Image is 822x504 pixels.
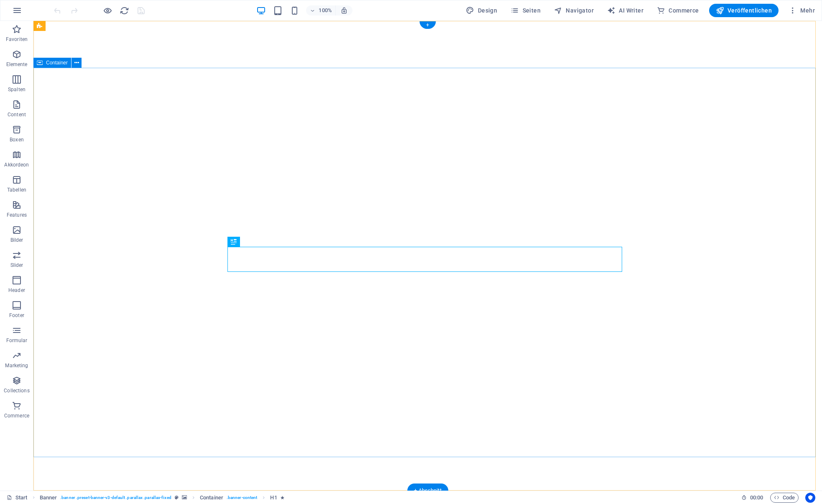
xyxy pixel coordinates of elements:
[9,312,24,319] p: Footer
[6,36,28,43] p: Favoriten
[716,6,772,15] span: Veröffentlichen
[46,60,68,65] span: Container
[770,493,799,503] button: Code
[756,494,757,501] span: :
[281,495,284,500] i: Element enthält eine Animation
[6,61,28,68] p: Elemente
[10,237,23,243] p: Bilder
[10,262,23,269] p: Slider
[466,6,497,15] span: Design
[8,86,26,93] p: Spalten
[789,6,815,15] span: Mehr
[7,493,28,503] a: Klick, um Auswahl aufzuheben. Doppelklick öffnet Seitenverwaltung
[709,4,779,17] button: Veröffentlichen
[604,4,647,17] button: AI Writer
[4,387,29,394] p: Collections
[419,21,436,29] div: +
[175,495,179,500] i: Dieses Element ist ein anpassbares Preset
[5,362,28,369] p: Marketing
[607,6,643,15] span: AI Writer
[340,7,348,14] i: Bei Größenänderung Zoomstufe automatisch an das gewählte Gerät anpassen.
[182,495,187,500] i: Element verfügt über einen Hintergrund
[60,493,171,503] span: . banner .preset-banner-v3-default .parallax .parallax-fixed
[511,6,541,15] span: Seiten
[40,493,57,503] span: Klick zum Auswählen. Doppelklick zum Bearbeiten
[4,161,29,168] p: Akkordeon
[750,493,763,503] span: 00 00
[200,493,223,503] span: Klick zum Auswählen. Doppelklick zum Bearbeiten
[319,5,332,15] h6: 100%
[270,493,277,503] span: Klick zum Auswählen. Doppelklick zum Bearbeiten
[4,412,29,419] p: Commerce
[785,4,818,17] button: Mehr
[657,6,699,15] span: Commerce
[654,4,702,17] button: Commerce
[227,493,257,503] span: . banner-content
[119,5,129,15] button: reload
[10,136,24,143] p: Boxen
[6,337,28,344] p: Formular
[120,6,129,15] i: Seite neu laden
[7,212,27,218] p: Features
[462,4,500,17] div: Design (Strg+Alt+Y)
[407,484,448,498] div: + Abschnitt
[40,493,284,503] nav: breadcrumb
[551,4,597,17] button: Navigator
[306,5,336,15] button: 100%
[7,187,26,193] p: Tabellen
[741,493,763,503] h6: Session-Zeit
[805,493,815,503] button: Usercentrics
[507,4,544,17] button: Seiten
[8,287,25,294] p: Header
[774,493,795,503] span: Code
[462,4,500,17] button: Design
[8,111,26,118] p: Content
[554,6,594,15] span: Navigator
[102,5,112,15] button: Klicke hier, um den Vorschau-Modus zu verlassen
